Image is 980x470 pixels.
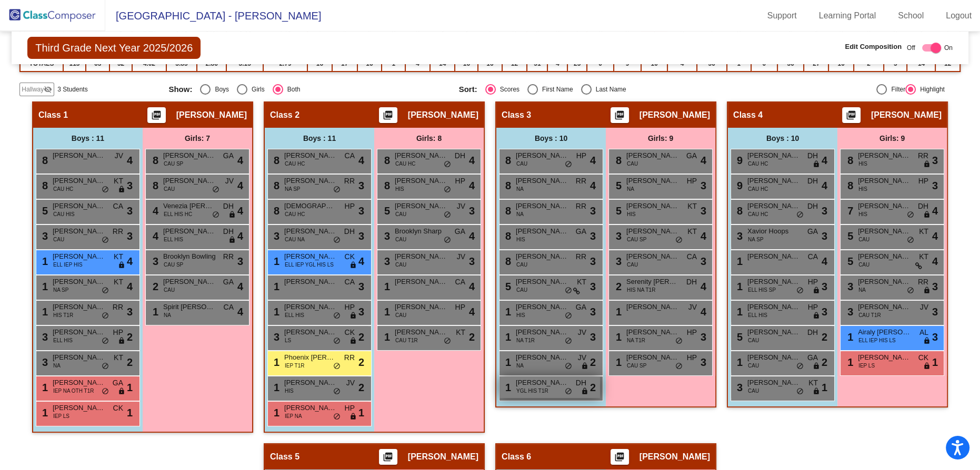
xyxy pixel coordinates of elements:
[164,160,183,168] span: CAU SP
[837,128,947,149] div: Girls: 9
[150,205,158,217] span: 4
[395,210,406,218] span: CAU
[734,180,743,191] span: 9
[576,150,586,161] span: HP
[590,228,596,244] span: 3
[271,155,279,166] span: 8
[57,85,87,94] span: 3 Students
[53,226,105,237] span: [PERSON_NAME] [PERSON_NAME]
[858,160,867,168] span: HIS
[496,85,519,94] div: Scores
[845,230,853,242] span: 5
[53,176,105,186] span: [PERSON_NAME] [PERSON_NAME]
[613,180,622,191] span: 5
[271,180,279,191] span: 8
[345,201,355,212] span: HP
[611,449,629,465] button: Print Students Details
[457,201,465,212] span: JV
[858,185,867,193] span: HIS
[686,150,697,161] span: GA
[496,128,606,149] div: Boys : 10
[627,236,646,243] span: CAU SP
[223,226,234,237] span: DH
[382,205,390,217] span: 5
[150,155,158,166] span: 8
[223,251,234,262] span: RR
[503,230,511,242] span: 8
[701,279,706,294] span: 4
[225,176,234,187] span: JV
[811,7,885,24] a: Learning Portal
[907,211,914,219] span: do_not_disturb_alt
[345,251,355,262] span: CK
[271,281,279,292] span: 1
[237,203,243,219] span: 4
[53,210,75,218] span: CAU HIS
[395,160,415,168] span: CAU HC
[918,150,928,161] span: RR
[285,185,300,193] span: NA SP
[285,236,305,243] span: CAU NA
[748,160,768,168] span: CAU HC
[118,186,125,194] span: lock
[164,261,183,269] span: CAU SP
[237,279,243,294] span: 4
[503,180,511,191] span: 8
[516,236,525,243] span: HIS
[858,236,869,243] span: CAU
[127,279,133,294] span: 4
[627,210,636,218] span: HIS
[701,253,706,269] span: 3
[163,176,216,186] span: [PERSON_NAME]
[237,228,243,244] span: 4
[858,210,867,218] span: HIS
[516,277,568,287] span: [PERSON_NAME]
[358,228,364,244] span: 3
[455,150,465,161] span: DH
[374,128,484,149] div: Girls: 8
[576,201,586,212] span: RR
[733,110,763,120] span: Class 4
[237,152,243,168] span: 4
[687,226,697,237] span: KT
[502,110,531,120] span: Class 3
[344,176,355,187] span: RR
[923,160,931,169] span: lock
[150,180,158,191] span: 8
[395,226,447,237] span: Brooklyn Sharp
[516,176,568,186] span: [PERSON_NAME]
[822,178,827,193] span: 4
[516,160,527,168] span: CAU
[916,85,945,94] div: Highlight
[822,152,827,168] span: 4
[358,152,364,168] span: 4
[937,7,980,24] a: Logout
[613,205,622,217] span: 5
[538,85,573,94] div: First Name
[907,43,915,53] span: Off
[887,85,905,94] div: Filter
[932,152,938,168] span: 3
[748,236,763,243] span: NA SP
[22,85,44,94] span: Hallway
[164,236,183,243] span: ELL HIS
[382,110,394,125] mat-icon: picture_as_pdf
[163,150,216,161] span: [PERSON_NAME]
[53,261,83,269] span: ELL IEP HIS
[469,178,475,193] span: 4
[345,150,355,161] span: CA
[127,253,133,269] span: 4
[576,176,586,187] span: RR
[228,236,236,244] span: lock
[271,256,279,267] span: 1
[455,176,465,187] span: HP
[822,253,827,269] span: 4
[845,42,902,52] span: Edit Composition
[459,84,741,95] mat-radio-group: Select an option
[469,203,475,219] span: 3
[39,230,48,242] span: 3
[53,185,73,193] span: CAU HC
[701,203,706,219] span: 3
[923,211,931,219] span: lock
[53,236,64,243] span: CAU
